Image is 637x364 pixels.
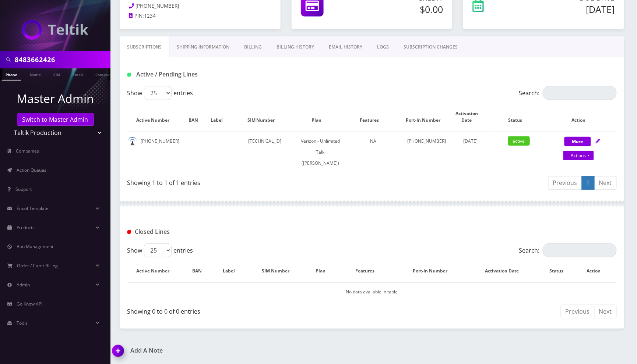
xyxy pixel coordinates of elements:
span: Email Template [17,205,49,211]
select: Showentries [144,86,172,100]
a: Add A Note [112,347,366,354]
a: 1 [582,176,595,190]
td: Verizon - Unlimited Talk ([PERSON_NAME]) [297,132,344,172]
div: Showing 0 to 0 of 0 entries [127,304,366,316]
input: Search in Company [15,53,109,67]
a: Actions [563,151,594,160]
td: [PHONE_NUMBER] [403,132,451,172]
h5: $0.00 [365,4,443,15]
a: Shipping Information [169,36,237,58]
span: [PHONE_NUMBER] [136,3,179,9]
span: [DATE] [463,138,478,144]
span: Admin [17,282,30,288]
a: Billing [237,36,269,58]
th: Action : activate to sort column ascending [579,260,616,282]
input: Search: [543,243,617,257]
th: Plan: activate to sort column ascending [297,103,344,131]
img: Active / Pending Lines [127,73,131,77]
input: Search: [543,86,617,100]
a: Name [26,68,45,80]
span: 1234 [144,13,156,19]
span: active [508,136,530,146]
a: Subscriptions [120,36,169,58]
span: Order / Cart / Billing [17,263,58,269]
th: SIM Number: activate to sort column ascending [250,260,309,282]
span: Ban Management [17,243,53,250]
label: Show entries [127,243,193,257]
td: [PHONE_NUMBER] [128,132,186,172]
th: Status: activate to sort column ascending [490,103,548,131]
span: Products [17,224,35,231]
td: [TECHNICAL_ID] [233,132,296,172]
a: Previous [548,176,582,190]
th: BAN: activate to sort column ascending [186,103,208,131]
a: Previous [561,305,595,318]
th: Features: activate to sort column ascending [340,260,398,282]
img: Teltik Production [22,20,88,40]
span: Companies [16,148,39,154]
a: Next [594,305,617,318]
a: Switch to Master Admin [17,113,94,126]
th: Active Number: activate to sort column descending [128,260,186,282]
span: Go Know API [17,301,42,307]
th: Features: activate to sort column ascending [344,103,402,131]
label: Search: [519,243,617,257]
a: SIM [50,68,64,80]
td: NA [344,132,402,172]
span: Support [15,186,32,192]
th: Action: activate to sort column ascending [549,103,616,131]
h1: Active / Pending Lines [127,71,283,78]
span: Tools [17,320,28,326]
td: No data available in table [128,282,616,301]
h1: Closed Lines [127,228,283,235]
div: Showing 1 to 1 of 1 entries [127,175,366,187]
img: Closed Lines [127,230,131,234]
a: PIN: [129,13,144,20]
th: Activation Date: activate to sort column ascending [451,103,489,131]
a: Company [92,68,116,80]
a: Next [594,176,617,190]
a: Phone [2,68,21,81]
span: Action Queues [17,167,46,173]
a: Email [69,68,87,80]
th: Plan: activate to sort column ascending [310,260,339,282]
th: Label: activate to sort column ascending [208,103,233,131]
a: LOGS [370,36,396,58]
th: SIM Number: activate to sort column ascending [233,103,296,131]
button: More [564,137,591,146]
th: Status: activate to sort column ascending [542,260,578,282]
th: BAN: activate to sort column ascending [186,260,215,282]
th: Active Number: activate to sort column ascending [128,103,186,131]
th: Label: activate to sort column ascending [216,260,249,282]
a: EMAIL HISTORY [321,36,370,58]
th: Activation Date: activate to sort column ascending [471,260,541,282]
h5: [DATE] [524,4,615,15]
label: Show entries [127,86,193,100]
img: default.png [128,137,137,146]
a: Billing History [269,36,321,58]
th: Port-In Number: activate to sort column ascending [403,103,451,131]
th: Port-In Number: activate to sort column ascending [398,260,470,282]
a: SUBSCRIPTION CHANGES [396,36,465,58]
label: Search: [519,86,617,100]
select: Showentries [144,243,172,257]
